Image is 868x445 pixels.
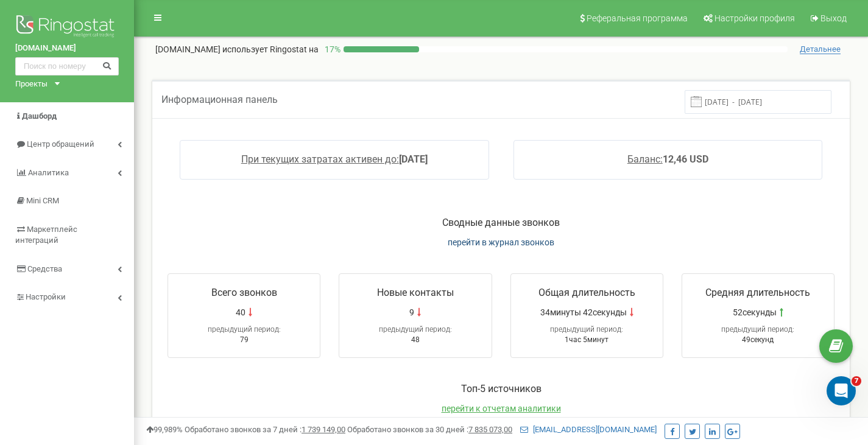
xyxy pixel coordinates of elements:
span: При текущих затратах активен до: [241,153,399,165]
span: 1час 5минут [565,335,609,344]
span: 99,989% [146,425,183,434]
span: предыдущий период: [208,325,281,334]
span: Сводные данные звонков [442,217,560,228]
span: Выход [820,13,847,23]
span: 52секунды [733,306,777,318]
span: предыдущий период: [550,325,623,334]
a: перейти к отчетам аналитики [442,404,561,413]
div: Проекты [15,79,48,90]
input: Поиск по номеру [15,57,119,75]
span: 9 [409,306,414,318]
p: [DOMAIN_NAME] [155,43,319,55]
span: Информационная панель [161,94,278,105]
span: Обработано звонков за 7 дней : [185,425,345,434]
span: предыдущий период: [721,325,794,334]
span: предыдущий период: [379,325,452,334]
span: Всего звонков [211,287,277,298]
span: Mini CRM [26,196,59,205]
u: 7 835 073,00 [468,425,512,434]
span: Средства [27,264,62,273]
span: Дашборд [22,111,57,121]
span: Настройки [26,292,66,301]
a: [EMAIL_ADDRESS][DOMAIN_NAME] [520,425,657,434]
a: При текущих затратах активен до:[DATE] [241,153,428,165]
span: 40 [236,306,245,318]
iframe: Intercom live chat [827,376,856,405]
span: 79 [240,335,249,344]
span: Обработано звонков за 30 дней : [347,425,512,434]
span: Toп-5 источников [461,383,542,394]
span: Баланс: [627,153,663,165]
a: [DOMAIN_NAME] [15,43,119,54]
span: Аналитика [28,168,69,177]
a: перейти в журнал звонков [448,237,554,247]
span: 48 [411,335,420,344]
span: Средняя длительность [705,287,810,298]
span: 49секунд [742,335,774,344]
span: использует Ringostat на [222,44,319,54]
span: Центр обращений [27,139,94,149]
span: 34минуты 42секунды [540,306,627,318]
a: Баланс:12,46 USD [627,153,708,165]
span: Общая длительность [538,287,635,298]
span: Детальнее [800,44,841,54]
span: 7 [852,376,861,386]
u: 1 739 149,00 [302,425,345,434]
p: 17 % [319,43,344,55]
span: Маркетплейс интеграций [15,225,77,245]
span: Реферальная программа [587,13,688,23]
img: Ringostat logo [15,12,119,43]
span: Новые контакты [377,287,454,298]
span: Настройки профиля [715,13,795,23]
